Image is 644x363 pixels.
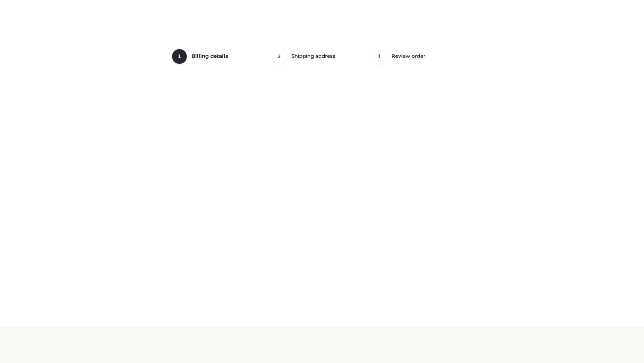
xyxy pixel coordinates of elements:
span: Shipping address [291,53,335,59]
span: 3 [372,49,387,64]
span: Review order [391,53,425,59]
span: Billing details [192,53,228,59]
span: 1 [172,49,187,64]
span: 2 [272,49,287,64]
